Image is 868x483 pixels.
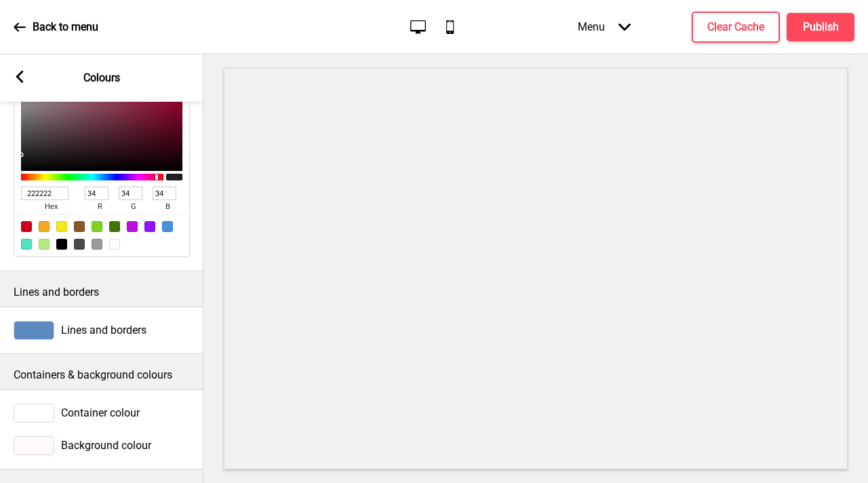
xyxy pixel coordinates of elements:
span: r [85,200,115,214]
p: Lines and borders [14,285,190,300]
span: b [153,200,182,214]
div: Background colour [14,436,190,455]
div: Lines and borders [14,321,190,340]
button: Clear Cache [692,12,780,43]
span: Container colour [61,406,140,419]
iframe: To enrich screen reader interactions, please activate Accessibility in Grammarly extension settings [224,68,848,469]
p: Containers & background colours [14,368,190,383]
div: #BD10E0 [127,221,138,232]
p: Back to menu [33,20,98,35]
h4: Publish [803,20,839,35]
span: g [119,200,149,214]
p: Colours [83,71,120,85]
div: #9B9B9B [92,239,102,250]
div: #F8E71C [56,221,67,232]
div: #7ED321 [92,221,102,232]
div: #4A4A4A [74,239,85,250]
button: Publish [787,13,854,41]
div: Container colour [14,404,190,423]
div: #4A90E2 [162,221,173,232]
div: Menu [564,7,644,47]
div: #D0021B [21,221,32,232]
div: #000000 [56,239,67,250]
div: #50E3C2 [21,239,32,250]
div: #8B572A [74,221,85,232]
div: #B8E986 [39,239,50,250]
div: #F5A623 [39,221,50,232]
div: #9013FE [144,221,155,232]
h4: Clear Cache [707,20,764,35]
div: #417505 [109,221,120,232]
a: Back to menu [14,9,98,45]
span: Background colour [61,439,151,452]
span: Lines and borders [61,324,146,336]
div: #FFFFFF [109,239,120,250]
span: hex [21,200,81,214]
